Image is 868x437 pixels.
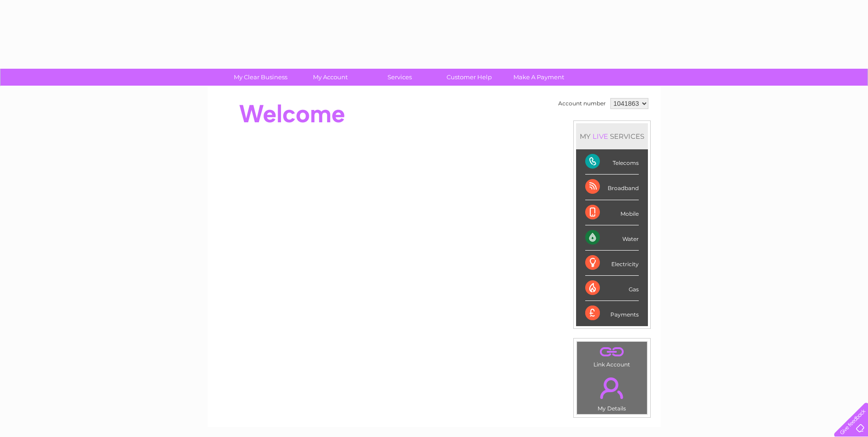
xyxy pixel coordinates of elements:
div: MY SERVICES [576,123,648,149]
div: Gas [585,276,639,301]
a: My Clear Business [223,69,298,86]
a: My Account [292,69,368,86]
div: Water [585,225,639,251]
td: Account number [556,96,608,111]
td: Link Account [577,341,647,370]
div: Broadband [585,175,639,200]
div: LIVE [591,132,610,141]
a: Services [362,69,437,86]
div: Payments [585,301,639,326]
a: . [579,372,645,404]
td: My Details [577,370,647,415]
a: Customer Help [431,69,507,86]
div: Electricity [585,251,639,276]
a: . [579,344,645,360]
div: Telecoms [585,149,639,175]
div: Mobile [585,200,639,225]
a: Make A Payment [501,69,577,86]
